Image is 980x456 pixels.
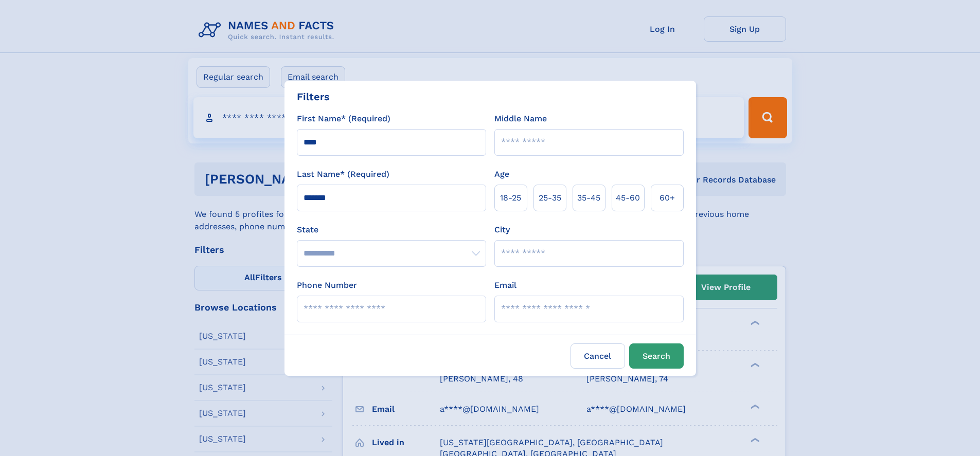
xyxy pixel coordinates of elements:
label: City [494,224,510,236]
span: 25‑35 [539,192,561,204]
span: 60+ [660,192,675,204]
div: Filters [297,89,330,104]
span: 45‑60 [616,192,640,204]
label: Cancel [571,343,625,369]
button: Search [629,343,684,369]
label: State [297,224,486,236]
label: Email [494,279,516,291]
label: Middle Name [494,113,547,125]
label: First Name* (Required) [297,113,390,125]
span: 35‑45 [577,192,600,204]
label: Phone Number [297,279,357,291]
span: 18‑25 [500,192,521,204]
label: Last Name* (Required) [297,168,389,180]
label: Age [494,168,509,180]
